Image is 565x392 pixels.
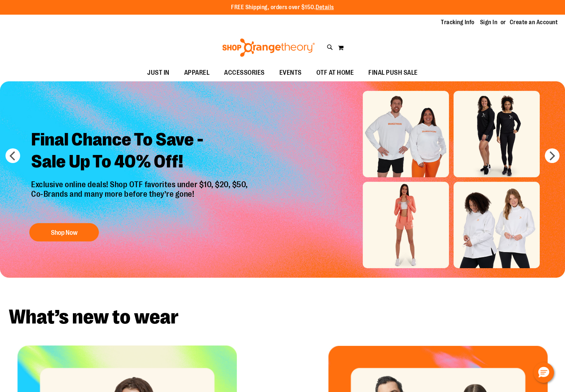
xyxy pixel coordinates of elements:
a: EVENTS [272,64,309,81]
button: Hello, have a question? Let’s chat. [534,362,554,383]
a: FINAL PUSH SALE [361,64,425,81]
span: FINAL PUSH SALE [368,64,418,81]
a: OTF AT HOME [309,64,361,81]
span: JUST IN [147,64,170,81]
a: ACCESSORIES [217,64,272,81]
a: Sign In [480,18,498,26]
button: Shop Now [29,223,99,241]
span: APPAREL [184,64,210,81]
a: APPAREL [177,64,217,81]
p: FREE Shipping, orders over $150. [231,3,334,12]
span: EVENTS [279,64,302,81]
span: OTF AT HOME [316,64,354,81]
button: next [545,148,560,163]
p: Exclusive online deals! Shop OTF favorites under $10, $20, $50, Co-Brands and many more before th... [26,180,255,216]
span: ACCESSORIES [224,64,265,81]
a: Final Chance To Save -Sale Up To 40% Off! Exclusive online deals! Shop OTF favorites under $10, $... [26,123,255,245]
img: Shop Orangetheory [221,38,316,57]
a: Details [316,4,334,11]
button: prev [5,148,20,163]
a: JUST IN [140,64,177,81]
a: Tracking Info [441,18,475,26]
a: Create an Account [510,18,558,26]
h2: What’s new to wear [9,307,556,327]
h2: Final Chance To Save - Sale Up To 40% Off! [26,123,255,180]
